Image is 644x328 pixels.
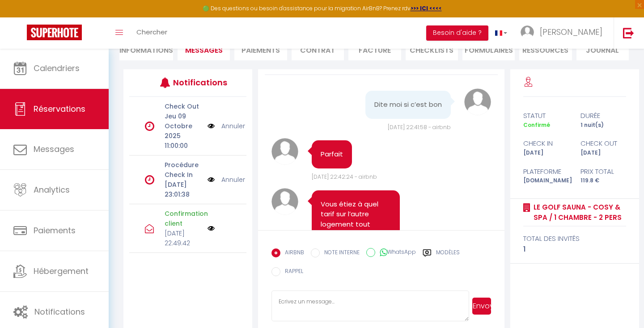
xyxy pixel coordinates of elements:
[575,121,632,130] div: 1 nuit(s)
[27,25,82,40] img: Super Booking
[221,121,245,131] a: Annuler
[426,25,488,41] button: Besoin d'aide ?
[623,27,634,38] img: logout
[280,267,303,277] label: RAPPEL
[514,17,614,49] a: ... [PERSON_NAME]
[575,149,632,157] div: [DATE]
[472,298,491,315] button: Envoyer
[173,72,222,93] h3: Notifications
[517,166,575,177] div: Plateforme
[271,138,298,165] img: avatar.png
[165,209,202,228] p: Confirmation client
[348,38,401,60] li: Facture
[575,166,632,177] div: Prix total
[271,188,298,215] img: avatar.png
[436,248,460,260] label: Modèles
[462,38,515,60] li: FORMULAIRES
[234,38,287,60] li: Paiements
[519,38,572,60] li: Ressources
[165,180,202,199] p: [DATE] 23:01:38
[411,4,442,12] a: >>> ICI <<<<
[312,173,377,181] span: [DATE] 22:42:24 - airbnb
[576,38,629,60] li: Journal
[119,38,173,60] li: Informations
[464,88,491,115] img: avatar.png
[321,199,390,240] pre: Vous étiez à quel tarif sur l’autre logement tout compris ?
[388,123,451,131] span: [DATE] 22:41:58 - airbnb
[221,175,245,185] a: Annuler
[34,306,85,317] span: Notifications
[208,225,215,232] img: NO IMAGE
[34,103,85,114] span: Réservations
[320,248,360,258] label: NOTE INTERNE
[375,248,416,258] label: WhatsApp
[280,248,304,258] label: AIRBNB
[517,177,575,185] div: [DOMAIN_NAME]
[575,110,632,121] div: durée
[523,233,627,244] div: total des invités
[517,138,575,149] div: check in
[165,160,202,180] p: Procédure Check In
[517,110,575,121] div: statut
[523,121,550,129] span: Confirmé
[575,177,632,185] div: 119.8 €
[374,100,442,110] pre: Dite moi si c’est bon
[165,111,202,151] p: Jeu 09 Octobre 2025 11:00:00
[575,138,632,149] div: check out
[130,17,174,49] a: Chercher
[208,175,215,185] img: NO IMAGE
[292,38,344,60] li: Contrat
[34,184,70,195] span: Analytics
[34,265,89,277] span: Hébergement
[165,101,202,111] p: Check Out
[34,225,76,236] span: Paiements
[208,121,215,131] img: NO IMAGE
[523,244,627,255] div: 1
[517,149,575,157] div: [DATE]
[406,38,458,60] li: CHECKLISTS
[521,25,534,39] img: ...
[530,202,627,223] a: Le Golf Sauna - Cosy & SPA / 1 chambre - 2 pers
[34,143,74,155] span: Messages
[165,228,202,248] p: [DATE] 22:49:42
[34,63,80,74] span: Calendriers
[136,27,167,37] span: Chercher
[185,45,223,55] span: Messages
[321,149,343,160] pre: Parfait
[540,26,602,38] span: [PERSON_NAME]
